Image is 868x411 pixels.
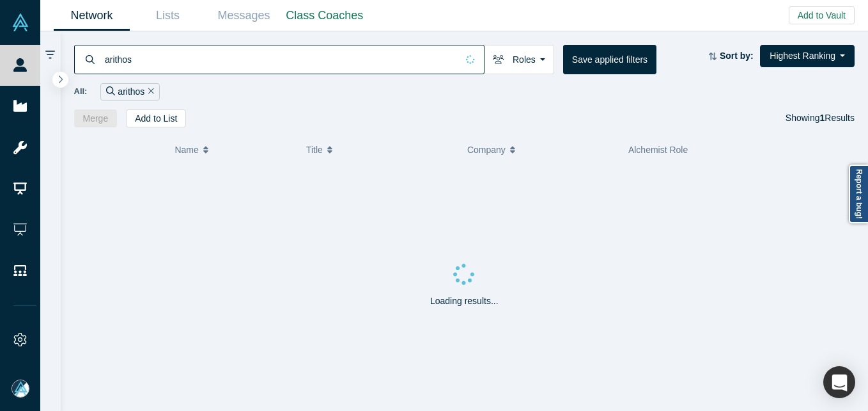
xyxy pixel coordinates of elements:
button: Save applied filters [563,45,656,74]
img: Mia Scott's Account [12,380,29,398]
button: Name [174,136,293,163]
button: Merge [74,109,118,127]
a: Messages [206,1,282,31]
button: Remove Filter [144,85,154,99]
div: Showing [786,109,855,127]
button: Company [467,136,615,163]
span: Company [467,136,506,163]
button: Add to Vault [789,6,855,24]
button: Roles [484,45,554,74]
strong: Sort by: [720,51,754,61]
p: Loading results... [430,294,499,308]
button: Title [306,136,454,163]
strong: 1 [820,113,825,123]
button: Add to List [126,109,186,127]
span: Results [820,113,855,123]
input: Search by name, title, company, summary, expertise, investment criteria or topics of focus [104,44,457,74]
a: Network [54,1,130,31]
span: All: [74,85,88,98]
div: arithos [100,83,160,101]
a: Lists [130,1,206,31]
button: Highest Ranking [760,45,855,67]
span: Alchemist Role [628,145,688,155]
span: Name [174,136,198,163]
span: Title [306,136,323,163]
a: Class Coaches [282,1,368,31]
img: Alchemist Vault Logo [12,13,29,31]
a: Report a bug! [849,165,868,223]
